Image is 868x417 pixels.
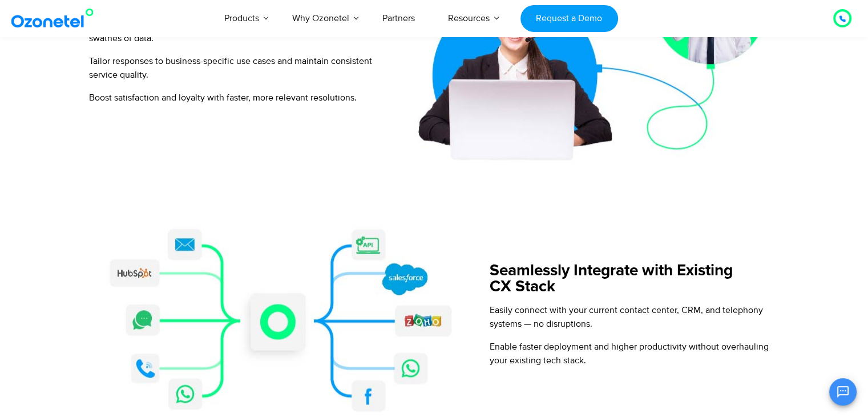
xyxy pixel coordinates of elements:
[490,304,763,330] span: Easily connect with your current contact center, CRM, and telephony systems — no disruptions.
[490,263,778,295] h5: Seamlessly Integrate with Existing CX Stack
[829,378,857,406] button: Open chat
[89,91,383,105] p: Boost satisfaction and loyalty with faster, more relevant resolutions.
[89,54,383,82] p: Tailor responses to business-specific use cases and maintain consistent service quality.
[520,5,618,32] a: Request a Demo
[490,340,778,367] p: Enable faster deployment and higher productivity without overhauling your existing tech stack.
